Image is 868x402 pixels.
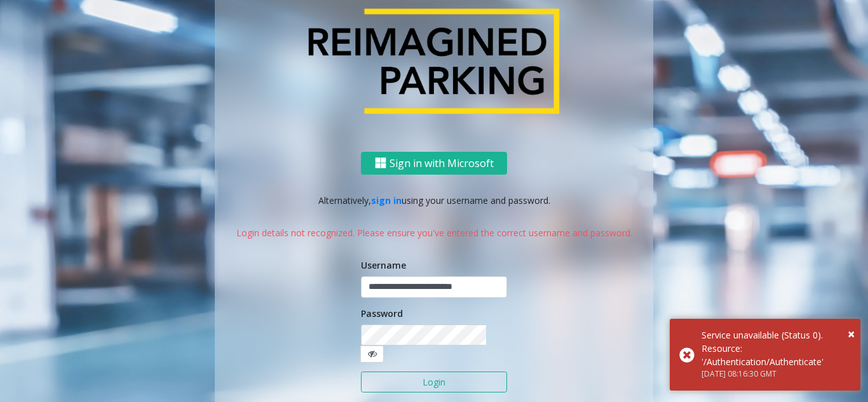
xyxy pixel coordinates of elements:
[848,325,855,342] span: ×
[227,226,641,239] p: Login details not recognized. Please ensure you've entered the correct username and password.
[361,307,403,320] label: Password
[227,194,641,207] p: Alternatively, using your username and password.
[361,152,507,175] button: Sign in with Microsoft
[702,328,851,368] div: Service unavailable (Status 0). Resource: '/Authentication/Authenticate'
[371,194,402,206] a: sign in
[702,368,851,380] div: [DATE] 08:16:30 GMT
[361,372,507,393] button: Login
[361,258,406,272] label: Username
[848,325,855,344] button: Close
